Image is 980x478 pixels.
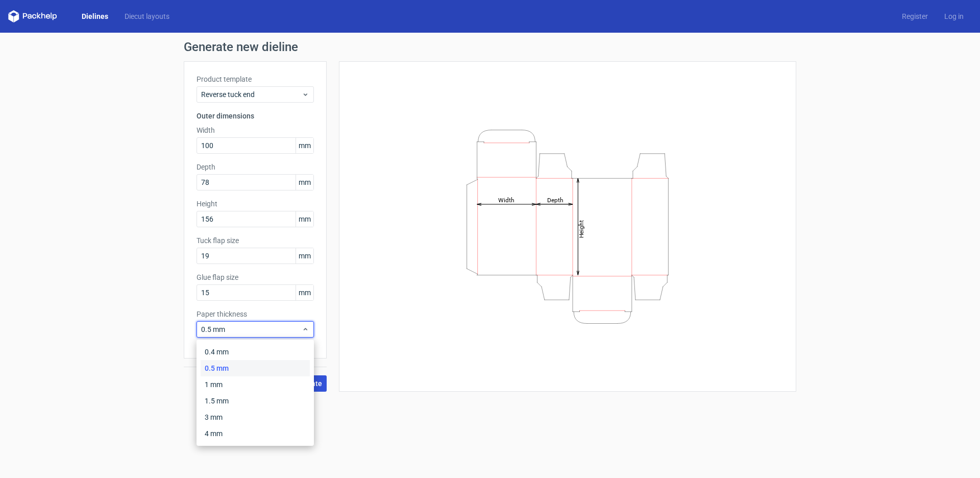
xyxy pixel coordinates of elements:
[201,324,302,334] span: 0.5 mm
[201,425,310,442] div: 4 mm
[184,41,796,53] h1: Generate new dieline
[197,272,314,282] label: Glue flap size
[197,235,314,246] label: Tuck flap size
[578,220,585,237] tspan: Height
[296,248,313,264] span: mm
[197,162,314,172] label: Depth
[197,199,314,209] label: Height
[201,344,310,360] div: 0.4 mm
[197,125,314,135] label: Width
[116,11,178,21] a: Diecut layouts
[197,309,314,319] label: Paper thickness
[201,360,310,376] div: 0.5 mm
[498,196,514,203] tspan: Width
[201,393,310,409] div: 1.5 mm
[201,376,310,393] div: 1 mm
[894,11,936,21] a: Register
[197,111,314,121] h3: Outer dimensions
[936,11,972,21] a: Log in
[201,409,310,425] div: 3 mm
[197,74,314,84] label: Product template
[547,196,563,203] tspan: Depth
[201,89,302,100] span: Reverse tuck end
[73,11,116,21] a: Dielines
[296,211,313,227] span: mm
[296,285,313,300] span: mm
[296,138,313,153] span: mm
[296,175,313,190] span: mm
